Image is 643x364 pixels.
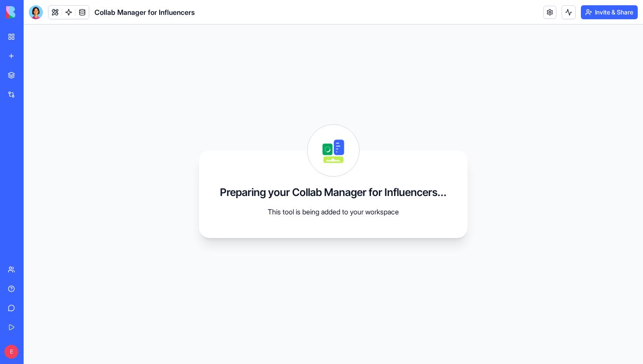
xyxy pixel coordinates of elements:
[94,7,195,17] span: Collab Manager for Influencers
[6,6,60,18] img: logo
[220,185,447,199] h3: Preparing your Collab Manager for Influencers...
[581,5,638,19] button: Invite & Share
[4,345,18,359] span: E
[246,206,421,217] p: This tool is being added to your workspace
